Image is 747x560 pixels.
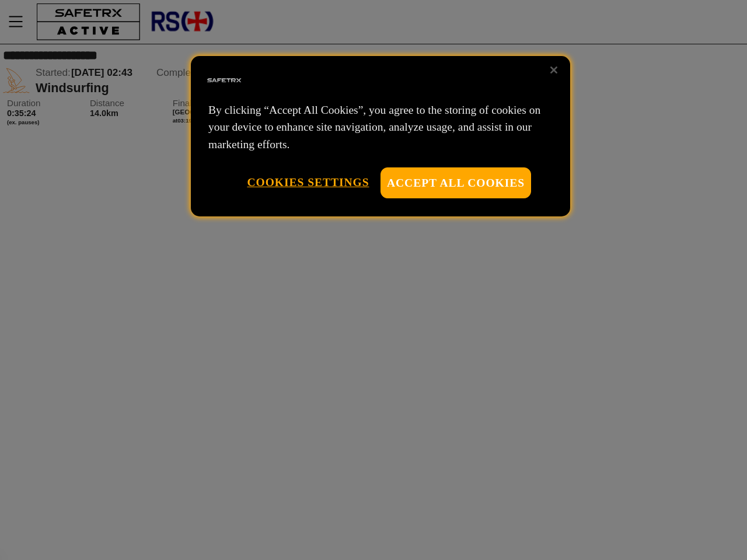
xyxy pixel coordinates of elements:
[541,57,567,83] button: Close
[191,56,570,216] div: Privacy
[381,167,531,198] button: Accept All Cookies
[205,62,243,99] img: Safe Tracks
[208,101,553,153] p: By clicking “Accept All Cookies”, you agree to the storing of cookies on your device to enhance s...
[247,167,369,197] button: Cookies Settings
